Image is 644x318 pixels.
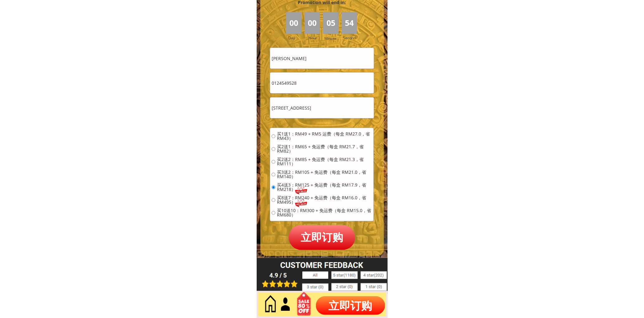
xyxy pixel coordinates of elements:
input: 电话 [270,73,374,93]
span: 买1送1：RM49 + RM5 运费（每盒 RM27.0，省 RM43） [277,132,372,141]
h3: Second [343,35,359,41]
h3: Day [288,35,304,41]
p: 立即订购 [289,225,356,250]
span: 买10送10：RM300 + 免运费（每盒 RM15.0，省 RM680） [277,209,372,217]
input: 地址 [270,97,374,118]
span: 买8送7：RM240 + 免运费（每盒 RM16.0，省 RM495） [277,196,372,205]
span: 买2送1：RM65 + 免运费（每盒 RM21.7，省 RM82） [277,145,372,154]
span: 买3送2：RM105 + 免运费（每盒 RM21.0，省 RM140） [277,170,372,179]
h3: Minute [324,36,338,41]
span: 买2送2：RM85 + 免运费（每盒 RM21.3，省 RM111） [277,158,372,166]
span: 买4送3：RM125 + 免运费（每盒 RM17.9，省 RM218） [277,183,372,192]
h3: Hour [308,35,322,41]
p: 立即订购 [316,296,385,315]
input: 姓名 [270,48,374,69]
